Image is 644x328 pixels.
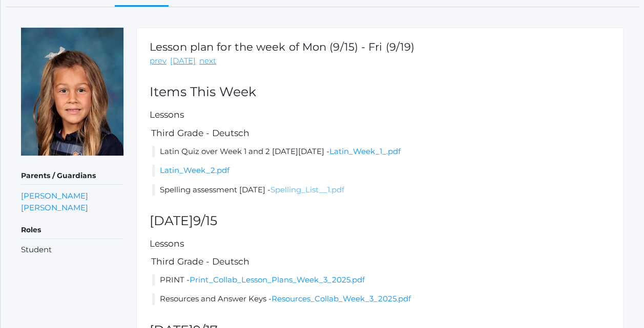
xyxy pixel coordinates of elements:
h5: Roles [21,222,123,239]
h5: Third Grade - Deutsch [150,128,610,138]
li: Student [21,244,123,256]
a: Print_Collab_Lesson_Plans_Week_3_2025.pdf [190,275,365,285]
h2: [DATE] [150,214,610,228]
a: Latin_Week_1_.pdf [329,146,401,156]
a: Latin_Week_2.pdf [160,165,230,175]
a: [PERSON_NAME] [21,190,88,202]
a: [PERSON_NAME] [21,202,88,213]
li: Latin Quiz over Week 1 and 2 [DATE][DATE] - [152,146,610,158]
h5: Third Grade - Deutsch [150,257,610,267]
a: prev [150,55,167,67]
li: PRINT - [152,274,610,286]
h1: Lesson plan for the week of Mon (9/15) - Fri (9/19) [150,41,414,53]
h5: Lessons [150,239,610,249]
a: Spelling_List__1.pdf [271,185,344,194]
h2: Items This Week [150,85,610,99]
a: next [199,55,216,67]
img: Isabella Scrudato [21,28,123,156]
a: [DATE] [170,55,196,67]
span: 9/15 [193,213,217,228]
a: Resources_Collab_Week_3_2025.pdf [272,294,411,303]
li: Resources and Answer Keys - [152,293,610,305]
h5: Parents / Guardians [21,167,123,185]
li: Spelling assessment [DATE] - [152,184,610,196]
h5: Lessons [150,110,610,120]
